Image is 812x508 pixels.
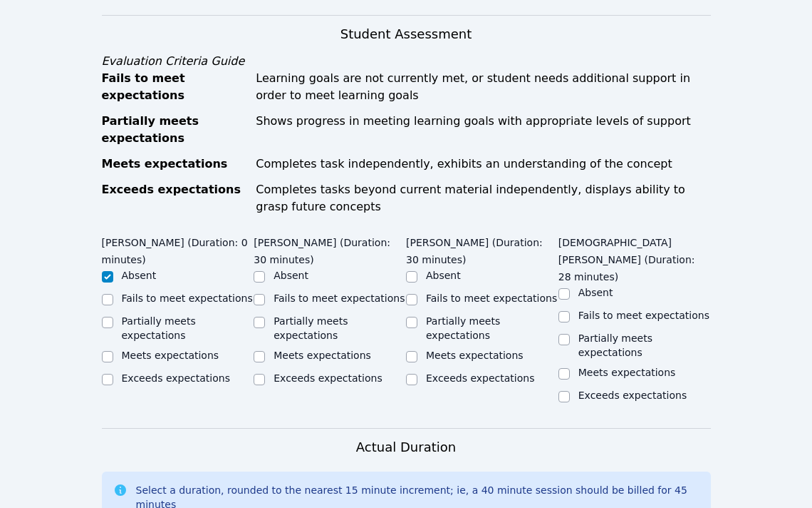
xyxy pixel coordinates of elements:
legend: [DEMOGRAPHIC_DATA][PERSON_NAME] (Duration: 28 minutes) [558,230,711,285]
label: Fails to meet expectations [122,293,253,304]
div: Partially meets expectations [102,113,248,147]
div: Meets expectations [102,156,248,173]
label: Meets expectations [274,350,371,361]
legend: [PERSON_NAME] (Duration: 0 minutes) [102,230,254,268]
div: Fails to meet expectations [102,70,248,104]
label: Exceeds expectations [274,372,382,384]
div: Exceeds expectations [102,181,248,215]
div: Shows progress in meeting learning goals with appropriate levels of support [256,113,710,147]
label: Absent [274,270,308,281]
div: Learning goals are not currently met, or student needs additional support in order to meet learni... [256,70,710,104]
label: Meets expectations [426,350,524,361]
h3: Actual Duration [356,437,456,457]
legend: [PERSON_NAME] (Duration: 30 minutes) [406,230,558,268]
label: Fails to meet expectations [578,310,709,321]
label: Absent [426,270,461,281]
div: Evaluation Criteria Guide [102,53,711,70]
label: Partially meets expectations [274,315,348,341]
label: Absent [122,270,157,281]
div: Completes task independently, exhibits an understanding of the concept [256,156,710,173]
label: Partially meets expectations [426,315,500,341]
label: Exceeds expectations [122,372,230,384]
h3: Student Assessment [102,24,711,44]
label: Meets expectations [122,350,219,361]
label: Fails to meet expectations [426,293,557,304]
label: Exceeds expectations [426,372,534,384]
label: Partially meets expectations [122,315,196,341]
label: Absent [578,287,613,298]
div: Completes tasks beyond current material independently, displays ability to grasp future concepts [256,181,710,215]
label: Meets expectations [578,367,676,378]
label: Partially meets expectations [578,332,652,358]
label: Fails to meet expectations [274,293,405,304]
label: Exceeds expectations [578,390,687,401]
legend: [PERSON_NAME] (Duration: 30 minutes) [254,230,406,268]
